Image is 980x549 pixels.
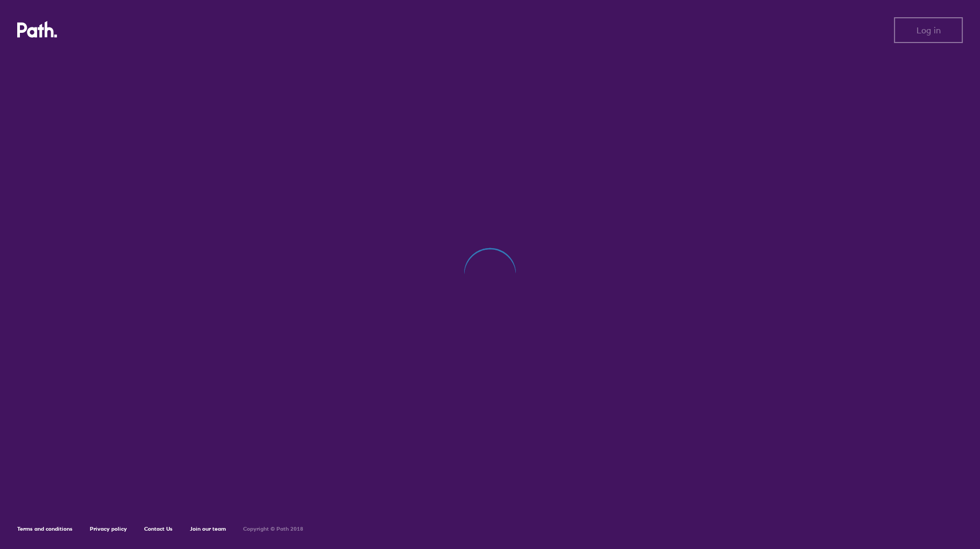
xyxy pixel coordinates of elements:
[90,525,127,532] a: Privacy policy
[17,525,73,532] a: Terms and conditions
[243,526,303,532] h6: Copyright © Path 2018
[894,17,963,43] button: Log in
[917,25,941,35] span: Log in
[144,525,173,532] a: Contact Us
[190,525,226,532] a: Join our team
